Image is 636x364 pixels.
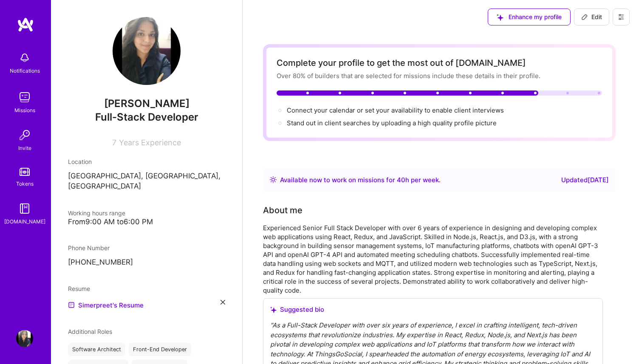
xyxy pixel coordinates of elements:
div: From 9:00 AM to 6:00 PM [68,217,225,226]
p: [GEOGRAPHIC_DATA], [GEOGRAPHIC_DATA], [GEOGRAPHIC_DATA] [68,171,225,192]
span: Edit [581,13,602,21]
i: icon SuggestedTeams [270,307,277,313]
img: logo [17,17,34,32]
div: Missions [14,106,35,115]
div: Available now to work on missions for h per week . [280,175,441,185]
img: Availability [270,176,277,183]
div: Notifications [10,66,40,75]
span: 7 [112,138,116,147]
img: User Avatar [16,330,33,347]
span: Working hours range [68,209,125,217]
button: Enhance my profile [488,8,571,25]
div: Front-End Developer [129,343,191,356]
a: User Avatar [14,330,35,347]
img: User Avatar [113,17,181,85]
span: Years Experience [119,138,181,147]
span: Resume [68,285,90,292]
div: Complete your profile to get the most out of [DOMAIN_NAME] [277,58,602,68]
img: guide book [16,200,33,217]
a: Simerpreet's Resume [68,300,144,310]
button: Edit [574,8,609,25]
img: tokens [20,168,30,176]
span: 40 [397,176,405,184]
div: Over 80% of builders that are selected for missions include these details in their profile. [277,71,602,80]
div: Location [68,157,225,166]
div: Updated [DATE] [561,175,609,185]
i: icon Close [220,300,225,305]
img: Resume [68,302,75,308]
span: Full-Stack Developer [95,111,198,123]
div: Experienced Senior Full Stack Developer with over 6 years of experience in designing and developi... [263,223,603,295]
span: [PERSON_NAME] [68,97,225,110]
div: Suggested bio [270,305,596,314]
img: teamwork [16,89,33,106]
span: Enhance my profile [497,13,562,21]
i: icon SuggestedTeams [497,14,503,21]
div: Tokens [16,179,34,188]
div: Software Architect [68,343,125,356]
span: Connect your calendar or set your availability to enable client interviews [287,106,504,114]
div: [DOMAIN_NAME] [4,217,45,226]
img: Invite [16,127,33,144]
img: bell [16,49,33,66]
div: About me [263,204,302,217]
p: [PHONE_NUMBER] [68,257,225,268]
div: Invite [18,144,31,152]
span: Additional Roles [68,328,112,335]
span: Phone Number [68,244,110,251]
div: Stand out in client searches by uploading a high quality profile picture [287,119,497,127]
